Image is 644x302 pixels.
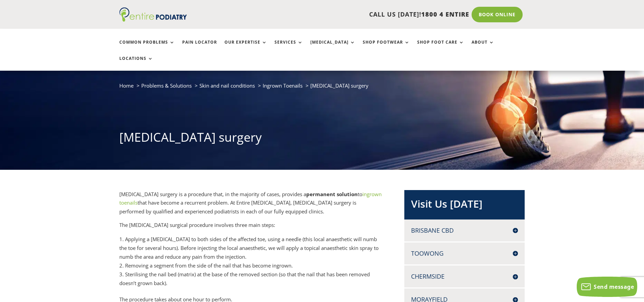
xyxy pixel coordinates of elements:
span: [MEDICAL_DATA] surgery [310,82,368,89]
a: Problems & Solutions [141,82,192,89]
a: Locations [119,56,153,71]
p: [MEDICAL_DATA] surgery is a procedure that, in the majority of cases, provides a to that have bec... [119,190,382,221]
span: 1800 4 ENTIRE [421,10,469,18]
a: Skin and nail conditions [199,82,255,89]
h4: Toowong [411,249,518,258]
a: Book Online [472,7,523,22]
a: Ingrown Toenails [263,82,303,89]
p: The [MEDICAL_DATA] surgical procedure involves three main steps: [119,221,382,235]
a: About [472,40,494,54]
a: Home [119,82,134,89]
img: logo (1) [119,7,187,22]
a: Our Expertise [224,40,267,54]
a: Shop Footwear [363,40,410,54]
a: Common Problems [119,40,175,54]
h4: Chermside [411,272,518,281]
h4: Brisbane CBD [411,226,518,235]
span: Send message [594,283,634,291]
a: [MEDICAL_DATA] [310,40,355,54]
h1: [MEDICAL_DATA] surgery [119,129,525,149]
a: Pain Locator [182,40,217,54]
button: Send message [577,277,637,297]
a: Shop Foot Care [417,40,464,54]
li: Sterilising the nail bed (matrix) at the base of the removed section (so that the nail that has b... [119,270,382,287]
a: Entire Podiatry [119,16,187,23]
a: Services [275,40,303,54]
h2: Visit Us [DATE] [411,197,518,214]
p: CALL US [DATE]! [213,10,469,19]
li: Applying a [MEDICAL_DATA] to both sides of the affected toe, using a needle (this local anaesthet... [119,235,382,261]
nav: breadcrumb [119,81,525,95]
li: Removing a segment from the side of the nail that has become ingrown. [119,261,382,270]
strong: permanent solution [306,191,358,198]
